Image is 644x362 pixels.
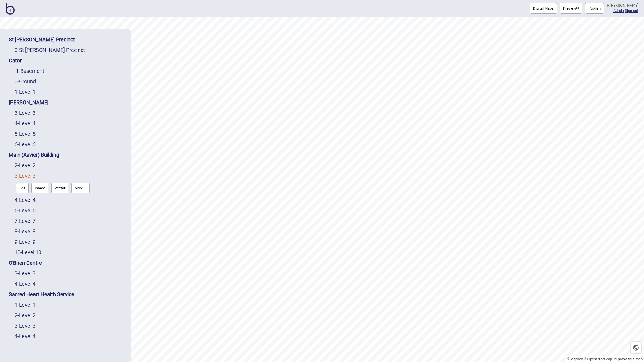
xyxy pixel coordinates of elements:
[15,226,125,237] div: Level 8
[15,228,36,234] a: 8-Level 8
[15,160,125,171] div: Level 2
[16,183,29,193] button: Edit
[15,45,125,55] div: St Vincent's Precinct
[614,357,643,361] a: Map feedback
[9,258,125,268] div: O'Brien Centre
[15,76,125,87] div: Ground
[15,302,36,308] a: 1-Level 1
[15,108,125,118] div: Level 3
[560,3,582,14] a: Previewpreview
[15,249,41,255] a: 10-Level 10
[15,195,125,205] div: Level 4
[9,289,125,300] div: Sacred Heart Health Service
[6,3,15,15] img: BindiMaps CMS
[71,183,90,193] button: More ...
[30,181,50,195] a: Image
[15,331,125,342] div: Level 4
[15,216,125,226] div: Level 7
[15,162,36,168] a: 2-Level 2
[607,3,638,8] div: Hi [PERSON_NAME]
[15,141,36,147] a: 6-Level 6
[15,171,125,195] div: Level 3
[9,260,42,266] a: O'Brien Centre
[15,110,36,116] a: 3-Level 3
[9,152,59,158] a: Main (Xavier) Building
[15,281,36,287] a: 4-Level 4
[9,291,74,297] a: Sacred Heart Health Service
[15,279,125,289] div: Level 4
[15,300,125,310] div: Level 1
[9,57,22,63] a: Cator
[15,218,36,224] a: 7-Level 7
[9,55,125,66] div: Cator
[15,66,125,76] div: Basement
[15,68,44,74] a: -1-Basement
[15,323,36,329] a: 3-Level 3
[15,268,125,279] div: Level 3
[567,357,583,361] a: Mapbox
[9,99,49,105] a: [PERSON_NAME]
[31,183,48,193] button: Image
[560,3,582,14] button: Preview
[613,8,625,13] span: |
[9,36,75,43] a: St [PERSON_NAME] Precinct
[530,3,557,14] button: Digital Maps
[584,357,612,361] a: OpenStreetMap
[15,310,125,321] div: Level 2
[9,34,125,45] div: St Vincent's Precinct
[15,239,36,245] a: 9-Level 9
[15,333,36,339] a: 4-Level 4
[15,207,36,213] a: 5-Level 5
[50,181,70,195] a: Vector
[15,120,36,126] a: 4-Level 4
[15,139,125,150] div: Level 6
[15,131,36,137] a: 5-Level 5
[625,8,638,13] button: Sign out
[15,270,36,276] a: 3-Level 3
[15,89,36,95] a: 1-Level 1
[15,321,125,331] div: Level 3
[15,78,36,84] a: 0-Ground
[15,181,30,195] a: Edit
[9,150,125,160] div: Main (Xavier) Building
[15,118,125,129] div: Level 4
[15,87,125,97] div: Level 1
[15,197,36,203] a: 4-Level 4
[15,173,36,179] a: 3-Level 3
[15,129,125,139] div: Level 5
[51,183,68,193] button: Vector
[15,47,85,53] a: 0-St [PERSON_NAME] Precinct
[576,7,579,10] img: preview
[585,3,604,14] button: Publish
[70,181,91,195] a: More ...
[9,97,125,108] div: De Lacy
[15,247,125,258] div: Level 10
[15,237,125,247] div: Level 9
[613,8,624,13] a: Admin
[15,312,36,318] a: 2-Level 2
[15,205,125,216] div: Level 5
